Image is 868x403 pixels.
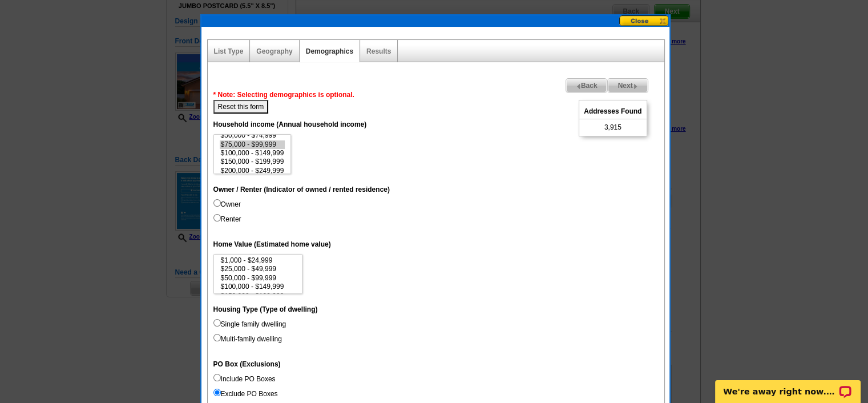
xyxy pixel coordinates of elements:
a: Demographics [306,47,353,55]
a: Back [566,78,608,93]
option: $25,000 - $49,999 [220,265,297,273]
a: Next [607,78,648,93]
option: $50,000 - $74,999 [220,131,285,140]
label: PO Box (Exclusions) [213,359,281,369]
option: $100,000 - $149,999 [220,149,285,158]
option: $100,000 - $149,999 [220,283,297,291]
label: Single family dwelling [213,319,286,329]
span: * Note: Selecting demographics is optional. [213,91,354,99]
label: Home Value (Estimated home value) [213,239,331,249]
option: $1,000 - $24,999 [220,256,297,265]
label: Include PO Boxes [213,374,276,384]
label: Renter [213,214,241,224]
span: 3,915 [604,122,621,132]
img: button-prev-arrow-gray.png [576,84,581,89]
input: Renter [213,214,221,221]
label: Exclude PO Boxes [213,389,278,399]
a: List Type [214,47,244,55]
label: Owner [213,199,241,209]
input: Single family dwelling [213,319,221,327]
input: Include PO Boxes [213,374,221,381]
input: Owner [213,199,221,207]
input: Exclude PO Boxes [213,389,221,396]
input: Multi-family dwelling [213,334,221,341]
label: Owner / Renter (Indicator of owned / rented residence) [213,184,390,195]
img: button-next-arrow-gray.png [633,84,638,89]
span: Next [608,79,647,92]
a: Geography [256,47,292,55]
span: Addresses Found [579,104,646,119]
label: Multi-family dwelling [213,334,282,344]
span: Back [566,79,607,92]
option: $150,000 - $199,999 [220,158,285,166]
button: Reset this form [213,100,269,114]
iframe: LiveChat chat widget [708,367,868,403]
option: $150,000 - $199,999 [220,292,297,300]
label: Housing Type (Type of dwelling) [213,304,318,315]
label: Household income (Annual household income) [213,119,367,130]
a: Results [366,47,391,55]
option: $75,000 - $99,999 [220,140,285,149]
option: $50,000 - $99,999 [220,274,297,283]
option: $200,000 - $249,999 [220,167,285,175]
